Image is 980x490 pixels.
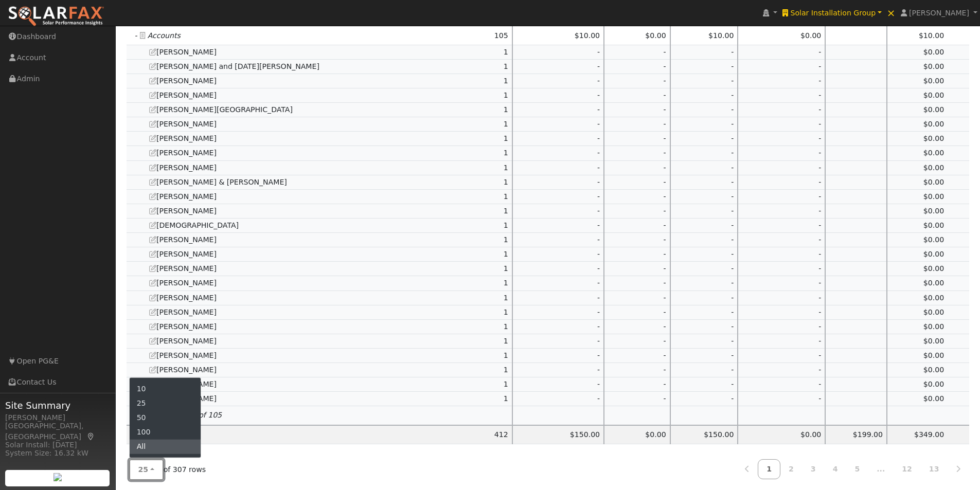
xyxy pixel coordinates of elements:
[512,377,604,392] td: -
[604,218,670,232] td: -
[604,262,670,276] td: -
[670,146,738,160] td: -
[604,247,670,262] td: -
[443,59,512,74] td: 1
[802,459,825,479] a: 3
[738,59,825,74] td: -
[443,218,512,232] td: 1
[825,425,887,444] td: $199.00
[670,218,738,232] td: -
[670,425,738,444] td: $150.00
[780,459,803,479] a: 2
[887,45,948,59] td: $0.00
[443,392,512,406] td: 1
[887,7,896,19] span: ×
[758,459,780,479] a: 1
[604,26,670,45] td: $0.00
[512,88,604,102] td: -
[887,160,948,175] td: $0.00
[887,146,948,160] td: $0.00
[738,377,825,392] td: -
[738,103,825,117] td: -
[670,247,738,262] td: -
[887,233,948,247] td: $0.00
[512,233,604,247] td: -
[887,247,948,262] td: $0.00
[512,74,604,88] td: -
[887,363,948,377] td: $0.00
[156,62,319,70] span: [PERSON_NAME] and [DATE][PERSON_NAME]
[604,146,670,160] td: -
[670,377,738,392] td: -
[156,149,217,157] span: [PERSON_NAME]
[156,164,217,172] span: [PERSON_NAME]
[738,117,825,132] td: -
[156,322,217,331] span: [PERSON_NAME]
[443,334,512,348] td: 1
[141,279,156,287] a: Edit User
[670,26,738,45] td: $10.00
[443,117,512,132] td: 1
[141,294,156,302] a: Edit User
[738,291,825,305] td: -
[156,366,217,374] span: [PERSON_NAME]
[156,264,217,273] span: [PERSON_NAME]
[156,48,217,56] span: [PERSON_NAME]
[443,204,512,218] td: 1
[129,459,164,480] button: 25
[512,218,604,232] td: -
[130,382,201,396] a: 10
[887,291,948,305] td: $0.00
[141,77,156,85] a: Edit User
[512,45,604,59] td: -
[738,305,825,319] td: -
[141,221,156,229] a: Edit User
[670,334,738,348] td: -
[141,235,156,244] a: Edit User
[604,160,670,175] td: -
[604,103,670,117] td: -
[141,264,156,273] a: Edit User
[141,207,156,215] a: Edit User
[604,334,670,348] td: -
[846,459,868,479] a: 5
[512,363,604,377] td: -
[141,48,156,56] a: Edit User
[670,175,738,189] td: -
[738,88,825,102] td: -
[141,149,156,157] a: Edit User
[156,77,217,85] span: [PERSON_NAME]
[604,291,670,305] td: -
[887,276,948,291] td: $0.00
[670,291,738,305] td: -
[868,459,894,479] a: ...
[738,146,825,160] td: -
[887,348,948,362] td: $0.00
[443,74,512,88] td: 1
[824,459,847,479] a: 4
[443,276,512,291] td: 1
[512,146,604,160] td: -
[887,88,948,102] td: $0.00
[156,91,217,99] span: [PERSON_NAME]
[135,31,137,40] i: -
[887,175,948,189] td: $0.00
[670,276,738,291] td: -
[156,134,217,142] span: [PERSON_NAME]
[604,88,670,102] td: -
[512,59,604,74] td: -
[738,319,825,334] td: -
[156,235,217,244] span: [PERSON_NAME]
[156,279,217,287] span: [PERSON_NAME]
[738,45,825,59] td: -
[512,319,604,334] td: -
[887,204,948,218] td: $0.00
[604,59,670,74] td: -
[738,132,825,146] td: -
[887,132,948,146] td: $0.00
[604,117,670,132] td: -
[512,291,604,305] td: -
[512,305,604,319] td: -
[738,276,825,291] td: -
[443,189,512,204] td: 1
